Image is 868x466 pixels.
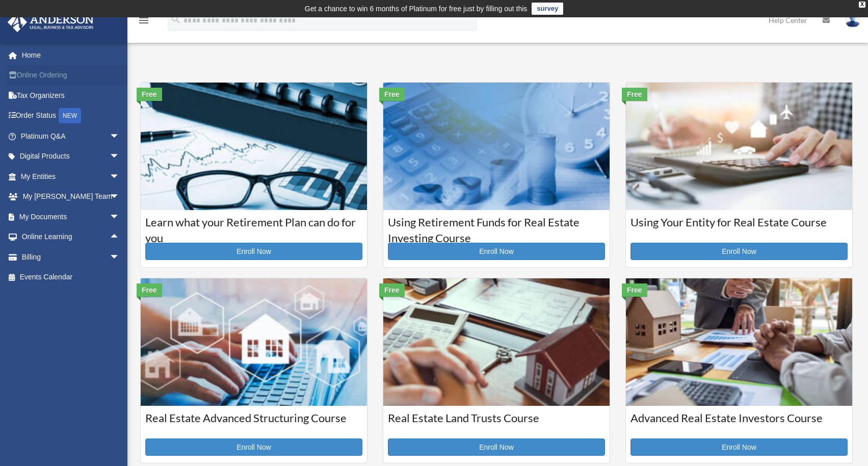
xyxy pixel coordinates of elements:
span: arrow_drop_down [110,166,130,187]
div: Free [622,283,647,297]
span: arrow_drop_down [110,247,130,268]
a: Enroll Now [388,243,605,260]
span: arrow_drop_down [110,126,130,147]
div: Get a chance to win 6 months of Platinum for free just by filling out this [305,3,528,15]
img: Anderson Advisors Platinum Portal [5,12,97,32]
h3: Real Estate Advanced Structuring Course [145,410,362,436]
a: survey [532,3,563,15]
a: Home [7,45,135,65]
a: menu [138,18,150,27]
div: Free [137,283,162,297]
a: Tax Organizers [7,85,135,106]
span: arrow_drop_up [110,227,130,248]
div: close [859,2,865,8]
a: Order StatusNEW [7,106,135,126]
a: My [PERSON_NAME] Teamarrow_drop_down [7,187,135,207]
a: Online Ordering [7,65,135,86]
i: search [170,14,181,25]
h3: Using Retirement Funds for Real Estate Investing Course [388,215,605,240]
a: My Entitiesarrow_drop_down [7,166,135,187]
a: Enroll Now [388,438,605,456]
h3: Advanced Real Estate Investors Course [630,410,848,436]
a: Enroll Now [630,438,848,456]
a: Billingarrow_drop_down [7,247,135,267]
div: Free [379,88,405,101]
span: arrow_drop_down [110,206,130,227]
div: Free [137,88,162,101]
a: Digital Productsarrow_drop_down [7,146,135,167]
a: Events Calendar [7,267,135,288]
a: Enroll Now [630,243,848,260]
span: arrow_drop_down [110,187,130,208]
div: NEW [59,108,81,123]
a: Online Learningarrow_drop_up [7,227,135,247]
h3: Learn what your Retirement Plan can do for you [145,215,362,240]
a: Enroll Now [145,438,362,456]
img: User Pic [845,13,860,28]
div: Free [622,88,647,101]
a: My Documentsarrow_drop_down [7,206,135,227]
h3: Using Your Entity for Real Estate Course [630,215,848,240]
div: Free [379,283,405,297]
span: arrow_drop_down [110,146,130,167]
a: Enroll Now [145,243,362,260]
h3: Real Estate Land Trusts Course [388,410,605,436]
a: Platinum Q&Aarrow_drop_down [7,126,135,146]
i: menu [138,14,150,27]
